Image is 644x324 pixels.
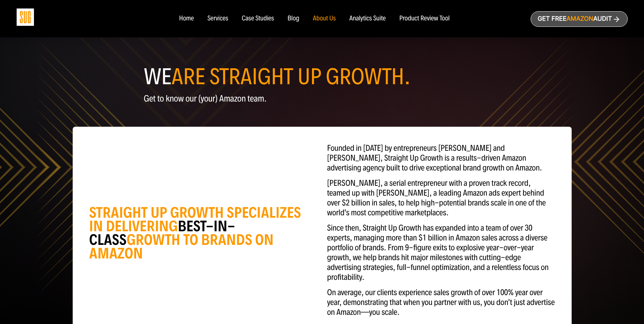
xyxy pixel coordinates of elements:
[242,15,274,22] a: Case Studies
[327,288,555,317] p: On average, our clients experience sales growth of over 100% year over year, demonstrating that w...
[327,223,555,282] p: Since then, Straight Up Growth has expanded into a team of over 30 experts, managing more than $1...
[399,15,449,22] a: Product Review Tool
[17,8,34,26] img: Sug
[89,217,235,249] span: BEST-IN-CLASS
[171,63,410,90] span: ARE STRAIGHT UP GROWTH.
[531,11,628,27] a: Get freeAmazonAudit
[144,94,500,104] p: Get to know our (your) Amazon team.
[327,178,555,218] p: [PERSON_NAME], a serial entrepreneur with a proven track record, teamed up with [PERSON_NAME], a ...
[349,15,386,22] a: Analytics Suite
[566,15,593,22] span: Amazon
[288,15,299,22] a: Blog
[179,15,194,22] a: Home
[327,143,555,173] p: Founded in [DATE] by entrepreneurs [PERSON_NAME] and [PERSON_NAME], Straight Up Growth is a resul...
[313,15,336,22] a: About Us
[89,206,317,260] div: STRAIGHT UP GROWTH SPECIALIZES IN DELIVERING GROWTH TO BRANDS ON AMAZON
[144,67,500,87] h1: WE
[207,15,228,22] a: Services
